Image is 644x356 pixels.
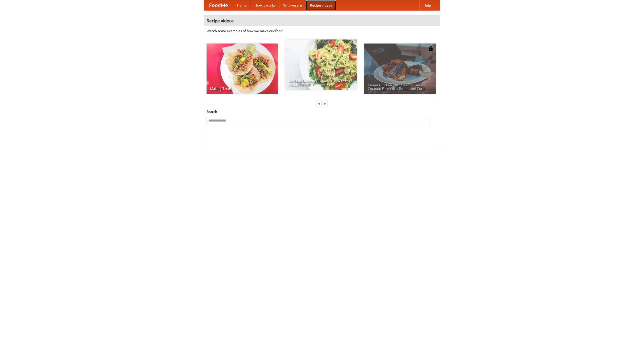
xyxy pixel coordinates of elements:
h5: Search [207,109,437,114]
img: 483408.png [428,46,433,51]
div: » [323,100,327,107]
a: An Easy, Summery Tomato Pasta That's Ready for Fall [285,39,357,90]
a: Who we are [279,0,306,10]
a: Making Tacos [207,44,278,94]
h4: Recipe videos [204,16,440,26]
a: FoodMe [204,0,233,10]
div: « [317,100,321,107]
p: Watch some examples of how we make our food! [207,28,437,33]
span: Making Tacos [210,87,274,90]
a: Recipe videos [306,0,336,10]
a: Help [419,0,435,10]
span: An Easy, Summery Tomato Pasta That's Ready for Fall [289,79,353,86]
a: How it works [251,0,279,10]
a: Home [233,0,251,10]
